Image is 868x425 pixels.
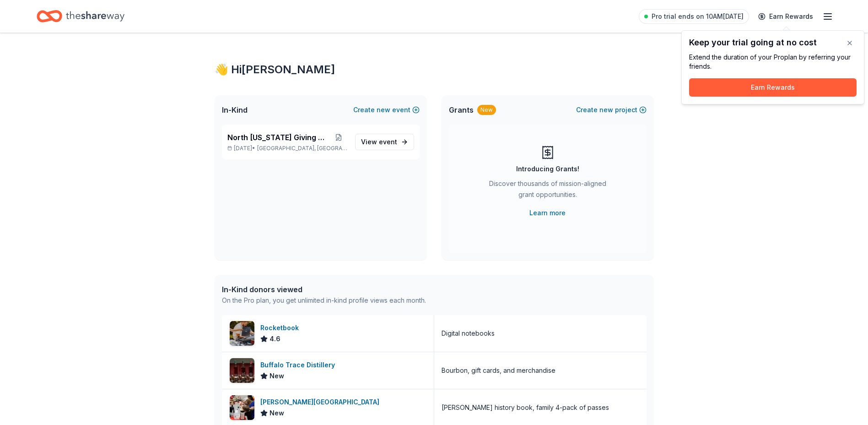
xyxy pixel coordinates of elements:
span: event [379,138,397,146]
div: [PERSON_NAME][GEOGRAPHIC_DATA] [260,397,383,408]
a: Earn Rewards [753,8,819,25]
span: New [270,408,284,419]
span: North [US_STATE] Giving Day [227,132,330,143]
div: Keep your trial going at no cost [689,38,857,47]
span: [GEOGRAPHIC_DATA], [GEOGRAPHIC_DATA] [257,145,347,152]
div: Introducing Grants! [516,163,579,174]
div: On the Pro plan, you get unlimited in-kind profile views each month. [222,295,426,306]
span: New [270,371,284,381]
img: Image for Dr Pepper Museum [230,395,254,420]
button: Createnewevent [353,104,420,115]
span: In-Kind [222,104,248,115]
a: Pro trial ends on 10AM[DATE] [639,9,749,24]
span: new [377,104,390,115]
div: [PERSON_NAME] history book, family 4-pack of passes [442,402,609,413]
button: Createnewproject [576,104,647,115]
img: Image for Buffalo Trace Distillery [230,358,254,383]
span: 4.6 [270,333,280,344]
div: Discover thousands of mission-aligned grant opportunities. [485,178,610,204]
div: Rocketbook [260,322,302,333]
div: Digital notebooks [442,328,495,339]
a: Home [37,5,124,27]
div: Extend the duration of your Pro plan by referring your friends. [689,53,857,71]
a: View event [355,134,414,150]
div: Buffalo Trace Distillery [260,360,339,371]
img: Image for Rocketbook [230,321,254,346]
span: View [361,136,397,147]
span: new [599,104,613,115]
div: 👋 Hi [PERSON_NAME] [215,62,654,77]
div: New [477,105,496,115]
a: Learn more [529,207,566,218]
button: Earn Rewards [689,78,857,97]
div: In-Kind donors viewed [222,284,426,295]
p: [DATE] • [227,145,348,152]
span: Grants [449,104,474,115]
span: Pro trial ends on 10AM[DATE] [652,11,744,22]
div: Bourbon, gift cards, and merchandise [442,365,555,376]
